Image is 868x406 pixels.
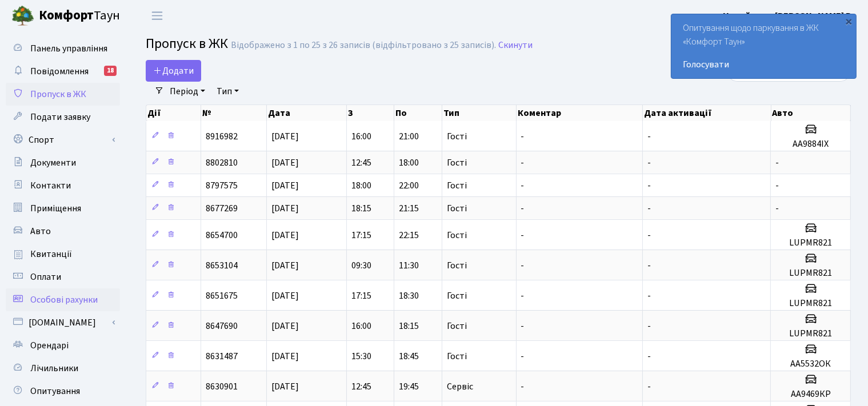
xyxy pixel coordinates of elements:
span: 12:45 [351,380,371,393]
span: Пропуск в ЖК [146,34,228,54]
th: По [394,105,442,121]
span: Оплати [30,271,61,283]
span: 15:30 [351,350,371,363]
a: Скинути [498,40,533,51]
span: [DATE] [271,229,299,242]
span: 18:15 [399,320,419,332]
h5: LUPMR821 [775,268,846,279]
span: Приміщення [30,202,81,215]
span: Додати [153,65,194,77]
a: Особові рахунки [6,288,120,311]
b: Комфорт [39,6,94,25]
span: - [647,202,651,215]
span: Гості [447,231,467,240]
a: Тип [212,82,243,101]
span: Гості [447,352,467,361]
span: Квитанції [30,248,72,260]
h5: LUPMR821 [775,298,846,309]
a: Авто [6,220,120,243]
a: Лічильники [6,357,120,380]
a: Оплати [6,266,120,288]
span: - [647,229,651,242]
a: [DOMAIN_NAME] [6,311,120,334]
span: 8654700 [206,229,238,242]
span: - [647,290,651,302]
span: [DATE] [271,320,299,332]
span: - [647,259,651,272]
span: - [521,380,525,393]
a: Додати [146,60,201,82]
span: Гості [447,158,467,167]
a: Повідомлення18 [6,60,120,83]
span: [DATE] [271,380,299,393]
th: Дата [267,105,347,121]
span: - [521,290,525,302]
span: - [647,380,651,393]
span: [DATE] [271,350,299,363]
a: Опитування [6,380,120,403]
span: Документи [30,156,76,169]
span: Таун [39,6,120,26]
span: [DATE] [271,259,299,272]
button: Переключити навігацію [143,6,171,25]
a: Спорт [6,128,120,151]
a: Голосувати [683,58,845,71]
a: Приміщення [6,197,120,220]
a: Квитанції [6,243,120,266]
span: - [647,156,651,169]
span: - [521,259,525,272]
span: - [521,202,525,215]
h5: АА9469КР [775,389,846,400]
span: 18:30 [399,290,419,302]
span: Пропуск в ЖК [30,88,86,101]
span: 12:45 [351,156,371,169]
div: 18 [104,66,117,76]
span: 22:15 [399,229,419,242]
th: № [201,105,267,121]
span: Гості [447,132,467,141]
span: Лічильники [30,362,78,375]
span: 8797575 [206,179,238,192]
a: Період [165,82,210,101]
span: 17:15 [351,229,371,242]
span: Подати заявку [30,111,90,123]
h5: LUPMR821 [775,238,846,248]
span: Повідомлення [30,65,89,78]
span: Гості [447,261,467,270]
span: [DATE] [271,290,299,302]
span: 21:15 [399,202,419,215]
span: Сервіс [447,382,473,391]
span: [DATE] [271,130,299,143]
span: 8653104 [206,259,238,272]
span: 17:15 [351,290,371,302]
span: 8677269 [206,202,238,215]
h5: АА5532ОК [775,359,846,369]
h5: LUPMR821 [775,328,846,339]
span: 8631487 [206,350,238,363]
span: Гості [447,291,467,300]
span: 11:30 [399,259,419,272]
span: Панель управління [30,42,107,55]
span: Особові рахунки [30,294,98,306]
span: - [521,130,525,143]
th: Тип [442,105,517,121]
span: Гості [447,204,467,213]
th: Авто [771,105,851,121]
span: [DATE] [271,202,299,215]
span: 8802810 [206,156,238,169]
span: - [521,350,525,363]
b: Непийвода [PERSON_NAME] В. [723,10,854,22]
a: Непийвода [PERSON_NAME] В. [723,9,854,23]
div: Опитування щодо паркування в ЖК «Комфорт Таун» [671,14,856,78]
h5: АА9884ІХ [775,139,846,150]
span: 18:00 [351,179,371,192]
span: - [775,156,779,169]
a: Панель управління [6,37,120,60]
span: [DATE] [271,156,299,169]
th: Дії [146,105,201,121]
span: 18:15 [351,202,371,215]
span: Опитування [30,385,80,397]
span: 8647690 [206,320,238,332]
span: 09:30 [351,259,371,272]
span: - [521,320,525,332]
